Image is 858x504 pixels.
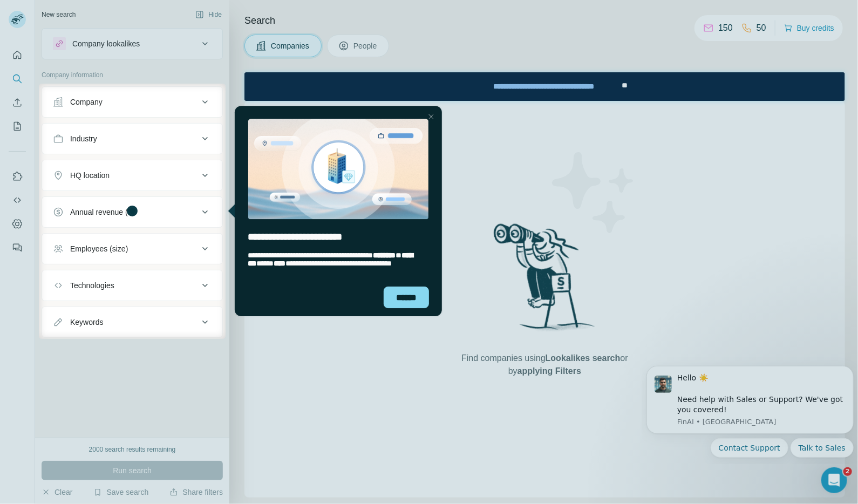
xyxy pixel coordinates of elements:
button: Quick reply: Talk to Sales [148,81,212,101]
div: Industry [70,133,97,144]
div: Message content [35,16,203,58]
img: Profile image for FinAI [12,19,30,36]
button: Company [42,89,222,115]
button: Keywords [42,309,222,335]
button: Industry [42,126,222,152]
div: message notification from FinAI, Ahora. Hello ☀️ ​ Need help with Sales or Support? We've got you... [4,9,212,77]
p: Message from FinAI, sent Ahora [35,60,203,70]
button: Quick reply: Contact Support [69,81,146,101]
div: Hello ☀️ ​ Need help with Sales or Support? We've got you covered! [35,16,203,58]
button: Technologies [42,273,222,298]
button: Employees (size) [42,236,222,262]
div: Employees (size) [70,243,128,254]
div: Keywords [70,317,103,328]
div: Annual revenue ($) [70,207,134,217]
iframe: Tooltip [226,104,444,318]
div: Company [70,97,103,107]
div: Upgrade plan for full access to Surfe [223,2,375,26]
button: HQ location [42,162,222,188]
div: Quick reply options [4,81,212,101]
button: Annual revenue ($) [42,199,222,225]
div: Technologies [70,280,114,291]
div: HQ location [70,170,110,181]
